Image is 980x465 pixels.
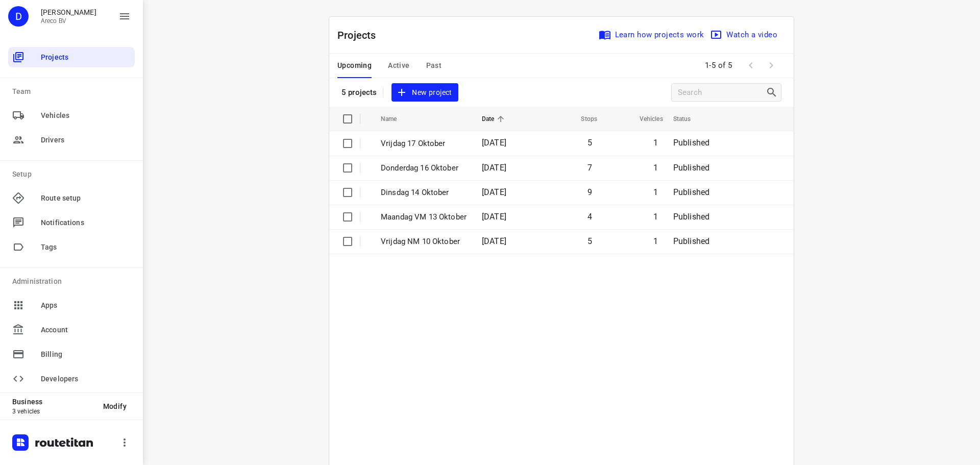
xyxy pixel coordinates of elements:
[41,217,131,228] span: Notifications
[41,242,131,253] span: Tags
[587,163,592,173] span: 7
[12,398,95,406] p: Business
[8,105,135,126] div: Vehicles
[41,110,131,121] span: Vehicles
[8,237,135,257] div: Tags
[673,113,704,125] span: Status
[587,138,592,148] span: 5
[41,52,131,63] span: Projects
[626,113,663,125] span: Vehicles
[766,86,781,99] div: Search
[381,138,467,150] p: Vrijdag 17 Oktober
[8,320,135,340] div: Account
[673,138,710,148] span: Published
[337,28,384,43] p: Projects
[673,163,710,173] span: Published
[568,113,597,125] span: Stops
[482,163,506,173] span: [DATE]
[653,163,658,173] span: 1
[653,212,658,222] span: 1
[341,88,377,97] p: 5 projects
[337,59,372,72] span: Upcoming
[673,187,710,197] span: Published
[673,236,710,246] span: Published
[8,6,29,27] div: D
[12,408,95,415] p: 3 vehicles
[653,236,658,246] span: 1
[381,113,410,125] span: Name
[8,369,135,389] div: Developers
[741,55,761,76] span: Previous Page
[41,8,96,16] p: Didier Evrard
[761,55,781,76] span: Next Page
[482,113,508,125] span: Date
[8,344,135,364] div: Billing
[381,162,467,174] p: Donderdag 16 Oktober
[653,187,658,197] span: 1
[8,47,135,67] div: Projects
[482,187,506,197] span: [DATE]
[587,212,592,222] span: 4
[41,17,96,25] p: Areco BV
[8,212,135,233] div: Notifications
[103,402,127,410] span: Modify
[8,188,135,208] div: Route setup
[381,236,467,248] p: Vrijdag NM 10 Oktober
[398,86,452,99] span: New project
[95,397,135,415] button: Modify
[388,59,409,72] span: Active
[482,212,506,222] span: [DATE]
[381,187,467,199] p: Dinsdag 14 Oktober
[12,169,135,180] p: Setup
[41,193,131,204] span: Route setup
[653,138,658,148] span: 1
[678,85,766,101] input: Search projects
[587,236,592,246] span: 5
[41,135,131,145] span: Drivers
[482,138,506,148] span: [DATE]
[426,59,442,72] span: Past
[41,300,131,311] span: Apps
[8,295,135,315] div: Apps
[41,349,131,360] span: Billing
[701,55,737,77] span: 1-5 of 5
[12,86,135,97] p: Team
[673,212,710,222] span: Published
[391,83,458,102] button: New project
[8,130,135,150] div: Drivers
[41,374,131,384] span: Developers
[482,236,506,246] span: [DATE]
[381,211,467,223] p: Maandag VM 13 Oktober
[12,276,135,287] p: Administration
[41,325,131,335] span: Account
[587,187,592,197] span: 9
